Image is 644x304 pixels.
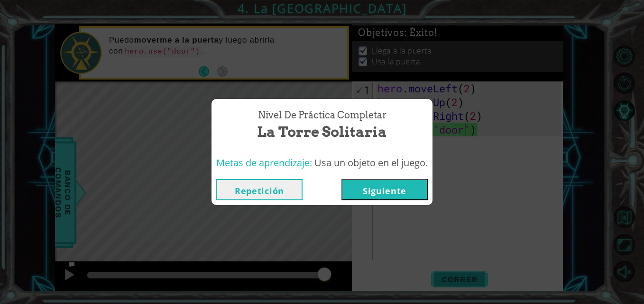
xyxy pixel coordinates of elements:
span: Nivel de Práctica Completar [258,108,386,122]
span: Metas de aprendizaje: [216,156,312,169]
button: Repetición [216,179,303,200]
span: La Torre Solitaria [257,122,387,142]
span: Usa un objeto en el juego. [314,156,428,169]
button: Siguiente [341,179,428,200]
